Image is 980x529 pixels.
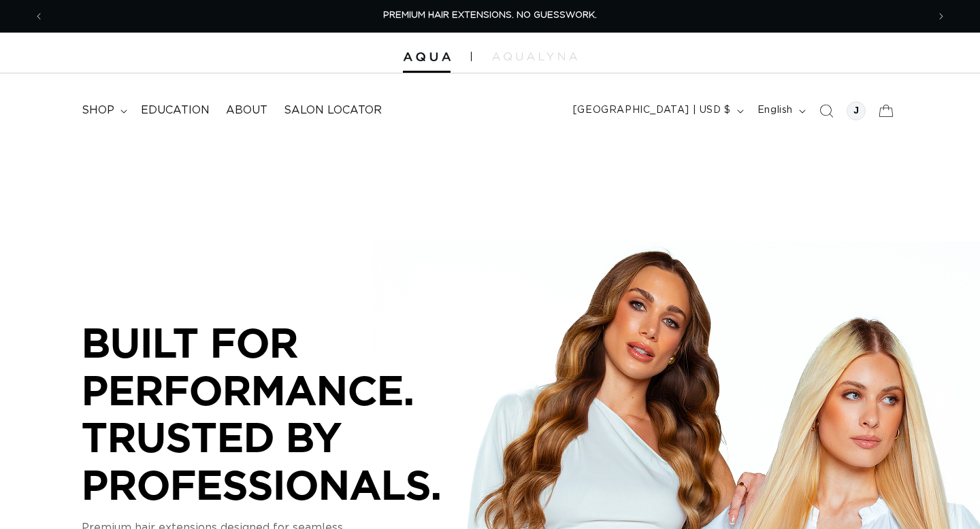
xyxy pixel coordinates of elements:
[218,95,276,126] a: About
[492,52,577,61] img: aqualyna.com
[226,103,267,118] span: About
[73,95,133,126] summary: shop
[24,3,54,29] button: Previous announcement
[141,103,210,118] span: Education
[757,103,793,118] span: English
[403,52,451,62] img: Aqua Hair Extensions
[926,3,956,29] button: Next announcement
[133,95,218,126] a: Education
[749,98,811,124] button: English
[276,95,390,126] a: Salon Locator
[565,98,749,124] button: [GEOGRAPHIC_DATA] | USD $
[811,96,841,126] summary: Search
[573,103,731,118] span: [GEOGRAPHIC_DATA] | USD $
[284,103,382,118] span: Salon Locator
[82,103,114,118] span: shop
[82,319,490,508] p: BUILT FOR PERFORMANCE. TRUSTED BY PROFESSIONALS.
[383,11,597,20] span: PREMIUM HAIR EXTENSIONS. NO GUESSWORK.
